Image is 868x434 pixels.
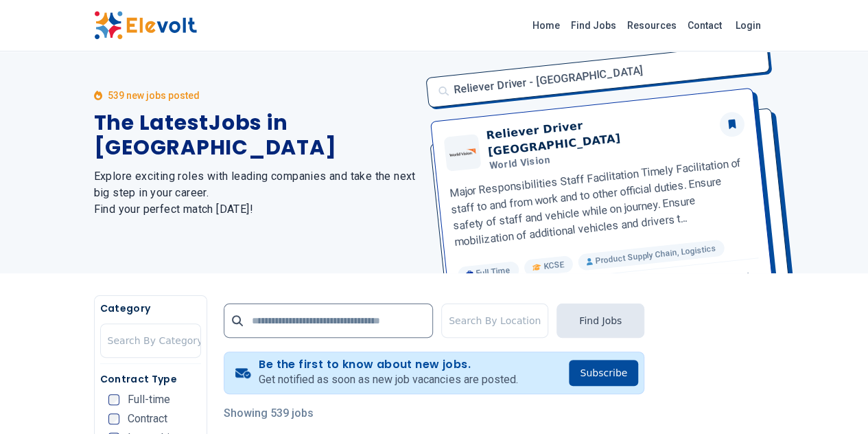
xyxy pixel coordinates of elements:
[259,372,517,388] p: Get notified as soon as new job vacancies are posted.
[556,304,644,338] button: Find Jobs
[527,14,565,36] a: Home
[100,301,201,315] h5: Category
[799,368,868,434] iframe: Chat Widget
[94,11,197,40] img: Elevolt
[108,394,119,405] input: Full-time
[94,111,418,160] h1: The Latest Jobs in [GEOGRAPHIC_DATA]
[128,394,170,405] span: Full-time
[259,358,517,372] h4: Be the first to know about new jobs.
[100,372,201,386] h5: Contract Type
[108,413,119,424] input: Contract
[622,14,682,36] a: Resources
[128,413,167,424] span: Contract
[682,14,727,36] a: Contact
[224,405,644,422] p: Showing 539 jobs
[108,89,200,102] p: 539 new jobs posted
[94,168,418,218] h2: Explore exciting roles with leading companies and take the next big step in your career. Find you...
[727,12,769,39] a: Login
[565,14,622,36] a: Find Jobs
[569,360,638,386] button: Subscribe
